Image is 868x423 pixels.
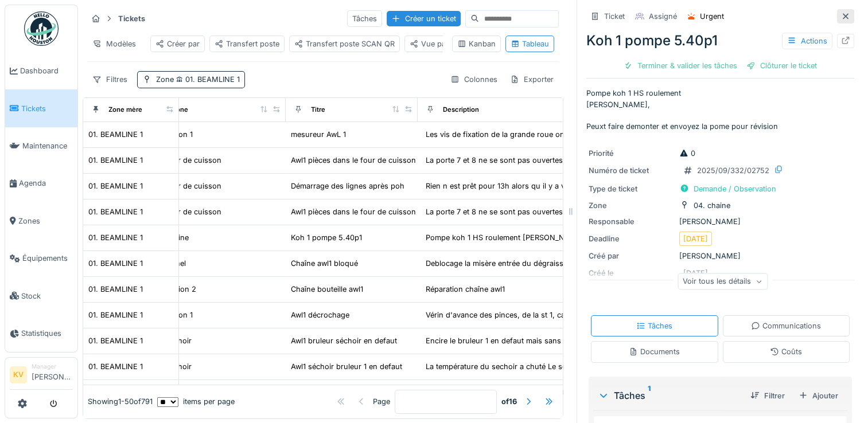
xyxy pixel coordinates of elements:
li: [PERSON_NAME] [32,362,73,387]
div: Colonnes [445,71,503,88]
div: Deadline [589,233,675,244]
div: Démarrage des lignes après poh [291,181,404,191]
span: Maintenance [22,140,73,151]
div: items per page [157,397,235,408]
div: Zone [156,74,240,85]
div: Ajouter [794,388,843,404]
div: Créé par [589,250,675,261]
div: 03. four de cuisson [152,181,221,191]
div: Numéro de ticket [589,165,675,176]
div: [DATE] [683,233,708,244]
div: Modèles [87,36,141,52]
div: Kanban [457,38,496,49]
div: Actions [782,33,832,49]
div: Page [373,397,390,408]
div: Demande / Observation [694,183,776,194]
div: 01. BEAMLINE 1 [88,155,143,166]
div: Priorité [589,148,675,159]
div: Awl1 pièces dans le four de cuisson [291,155,416,166]
div: 01. BEAMLINE 1 [88,181,143,191]
a: Équipements [5,240,77,277]
div: Koh 1 pompe 5.40p1 [291,232,362,243]
div: Chaîne bouteille awl1 [291,284,363,295]
li: KV [10,366,27,383]
strong: Tickets [114,13,150,24]
div: La porte 7 et 8 ne se sont pas ouvertes d ou ch... [426,206,599,217]
div: 0 [679,148,695,159]
div: Showing 1 - 50 of 791 [88,397,153,408]
div: Filtres [87,71,133,88]
span: Équipements [22,253,73,264]
div: La porte 7 et 8 ne se sont pas ouvertes d ou ch... [426,155,599,166]
div: Assigné [649,11,677,22]
div: 03. four de cuisson [152,155,221,166]
div: 01. BEAMLINE 1 [88,335,143,346]
a: Zones [5,202,77,240]
a: Statistiques [5,315,77,352]
div: Zone mère [108,105,142,115]
div: Vérin d'avance des pinces, de la st 1, cassé. [426,310,579,320]
div: Les vis de fixation de la grande roue ont cassé... [426,129,596,140]
div: Description [443,105,479,115]
img: Badge_color-CXgf-gQk.svg [24,11,59,46]
div: Awl1 bruleur séchoir en defaut [291,335,397,346]
strong: of 16 [501,397,517,408]
span: Agenda [19,178,73,189]
span: Statistiques [21,328,73,339]
div: Transfert poste [215,38,279,49]
a: Agenda [5,164,77,202]
div: Zone [589,200,675,211]
a: Maintenance [5,127,77,164]
div: 01. BEAMLINE 1 [88,361,143,372]
div: 01. BEAMLINE 1 [88,206,143,217]
div: Ticket [604,11,625,22]
a: Tickets [5,89,77,127]
div: 01. BEAMLINE 1 [88,129,143,140]
span: Stock [21,291,73,301]
sup: 1 [648,389,651,402]
p: Pompe koh 1 HS roulement [PERSON_NAME], Peuxt faire demonter et envoyez la pome pour révision [586,88,854,132]
span: Dashboard [20,65,73,76]
div: Tâches [347,10,382,27]
div: Réparation chaîne awl1 [426,284,505,295]
div: Zone [172,105,188,115]
div: Koh 1 pompe 5.40p1 [586,30,854,51]
div: Terminer & valider les tâches [619,58,742,73]
a: KV Manager[PERSON_NAME] [10,362,73,390]
div: 04. chaine [694,200,730,211]
div: Chaîne awl1 bloqué [291,258,358,269]
div: Awl1 séchoir bruleur 1 en defaut [291,361,402,372]
div: La température du sechoir a chuté Le séchoir br... [426,361,600,372]
div: Awl1 décrochage [291,310,349,320]
div: Exporter [505,71,559,88]
div: 2025/09/332/02752 [697,165,769,176]
div: Coûts [770,346,802,357]
div: Créer un ticket [387,11,461,26]
a: Stock [5,277,77,314]
div: Type de ticket [589,183,675,194]
div: Vue par défaut [410,38,473,49]
div: Deblocage la misère entrée du dégraissage compl... [426,258,606,269]
div: Awl1 pièces dans le four de cuisson [291,206,416,217]
div: Tâches [598,389,741,402]
div: Pompe koh 1 HS roulement [PERSON_NAME], Peuxt faire d... [426,232,640,243]
span: 01. BEAMLINE 1 [174,75,240,84]
div: Documents [629,346,680,357]
div: 01. BEAMLINE 1 [88,284,143,295]
div: mesureur AwL 1 [291,129,346,140]
div: 01. BEAMLINE 1 [88,232,143,243]
div: Rien n est prêt pour 13h alors qu il y a visite... [426,181,586,191]
span: Zones [18,216,73,226]
div: Créer par [155,38,200,49]
div: 03. four de cuisson [152,206,221,217]
div: Titre [311,105,325,115]
div: 01. BEAMLINE 1 [88,258,143,269]
div: Responsable [589,216,675,227]
div: Urgent [700,11,724,22]
div: Transfert poste SCAN QR [294,38,395,49]
div: [PERSON_NAME] [589,250,852,261]
div: Manager [32,362,73,371]
div: Communications [751,320,821,331]
div: 01. BEAMLINE 1 [88,310,143,320]
div: [PERSON_NAME] [589,216,852,227]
